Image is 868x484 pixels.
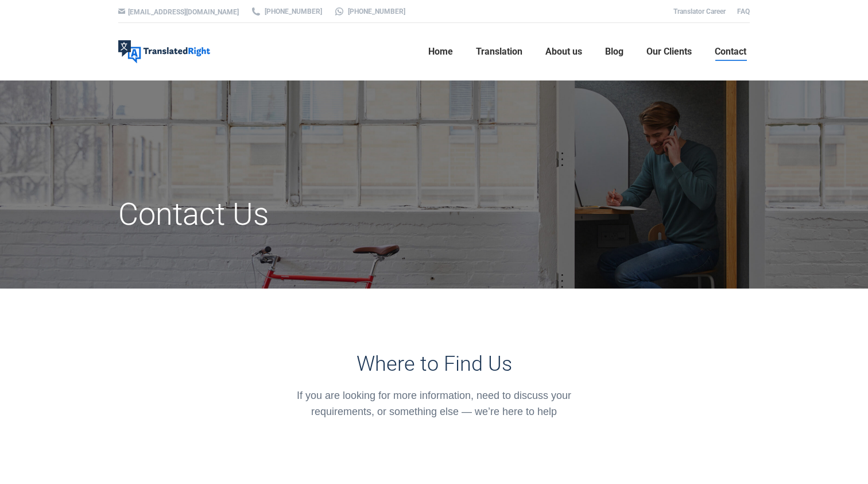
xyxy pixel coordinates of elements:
img: Translated Right [118,40,210,63]
a: Translator Career [673,7,726,16]
a: [EMAIL_ADDRESS][DOMAIN_NAME] [128,8,239,16]
a: [PHONE_NUMBER] [250,6,322,17]
span: Blog [605,46,623,57]
span: Home [428,46,453,57]
span: Our Clients [646,46,692,57]
h3: Where to Find Us [281,352,588,376]
a: Home [425,33,456,70]
h1: Contact Us [118,195,533,233]
a: [PHONE_NUMBER] [334,6,405,17]
span: Contact [715,46,746,57]
a: Translation [472,33,526,70]
a: Blog [602,33,627,70]
a: About us [542,33,586,70]
div: If you are looking for more information, need to discuss your requirements, or something else — w... [281,387,588,420]
span: Translation [476,46,522,57]
span: About us [545,46,582,57]
a: FAQ [737,7,750,16]
a: Contact [711,33,750,70]
a: Our Clients [643,33,695,70]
